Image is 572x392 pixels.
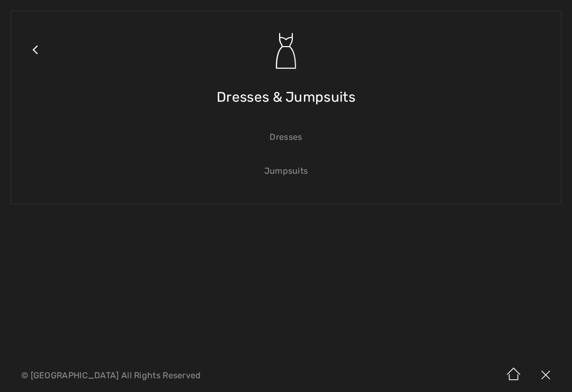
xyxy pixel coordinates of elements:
[530,359,561,392] img: X
[498,359,530,392] img: Home
[24,7,46,17] span: Help
[217,78,355,116] span: Dresses & Jumpsuits
[22,159,550,183] a: Jumpsuits
[22,126,550,149] a: Dresses
[21,372,336,379] p: © [GEOGRAPHIC_DATA] All Rights Reserved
